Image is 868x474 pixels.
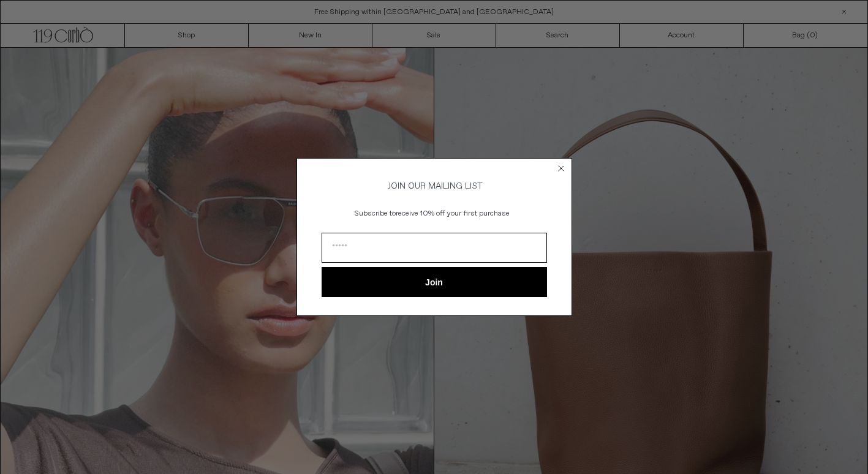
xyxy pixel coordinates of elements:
button: Join [322,267,547,297]
span: receive 10% off your first purchase [396,209,510,219]
span: JOIN OUR MAILING LIST [386,181,483,192]
button: Close dialog [555,162,567,175]
input: Email [322,233,547,263]
span: Subscribe to [355,209,396,219]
